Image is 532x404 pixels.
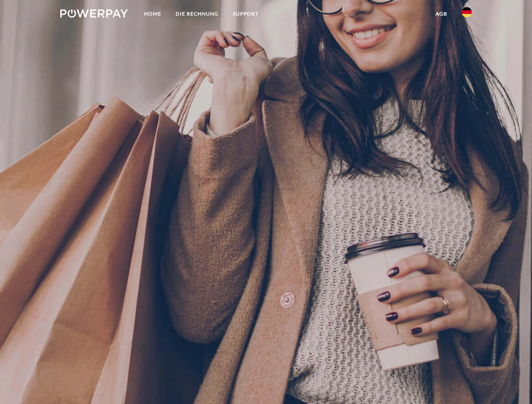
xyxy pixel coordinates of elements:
[60,9,128,18] img: logo-powerpay-white.svg
[168,6,226,21] a: DIE RECHNUNG
[226,6,266,21] a: SUPPORT
[137,6,168,21] a: Home
[462,7,472,17] img: de
[428,6,454,21] a: agb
